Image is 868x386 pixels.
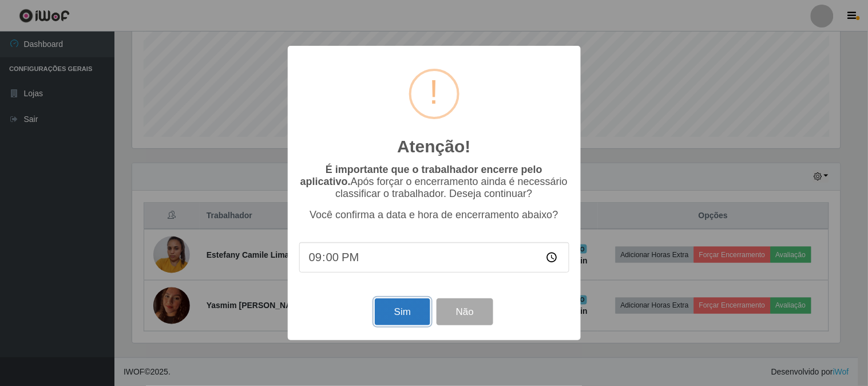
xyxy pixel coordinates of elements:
[299,209,569,221] p: Você confirma a data e hora de encerramento abaixo?
[375,298,430,325] button: Sim
[299,164,569,200] p: Após forçar o encerramento ainda é necessário classificar o trabalhador. Deseja continuar?
[300,164,542,187] b: É importante que o trabalhador encerre pelo aplicativo.
[437,298,493,325] button: Não
[397,136,470,157] h2: Atenção!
